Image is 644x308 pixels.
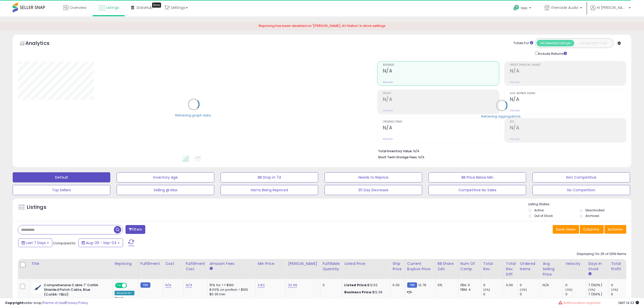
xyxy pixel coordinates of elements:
div: 7 (100%) [588,283,609,287]
div: BB Share 24h. [438,261,456,272]
span: Compared to: [53,241,76,246]
small: Amazon Fees. [209,266,212,271]
button: All Selected Listings [536,40,574,46]
label: Out of Stock [534,214,553,218]
button: Filters [126,225,145,234]
div: Listed Price [344,261,388,266]
small: (0%) [483,288,490,292]
small: FBM [407,282,417,288]
span: 12.79 [418,283,426,287]
a: Hi [PERSON_NAME] [590,5,631,16]
a: Terms of Use [43,300,65,305]
div: 0.00 [506,283,514,287]
div: 0 [520,283,540,287]
p: Listing States: [528,202,631,207]
span: Columns [583,227,599,232]
h5: Listings [27,204,46,211]
span: Overview [70,5,86,10]
label: Archived [585,214,599,218]
span: ON [116,283,122,287]
div: Min Price [258,261,284,266]
div: Cost [165,261,181,266]
small: (0%) [611,288,618,292]
div: [PERSON_NAME] [288,261,318,266]
button: Items Being Repriced [221,185,318,195]
h5: Analytics [25,40,59,48]
b: Business Price: [344,290,372,295]
div: Ordered Items [520,261,538,272]
div: 0 [483,292,504,297]
button: Needs to Reprice [325,172,422,182]
div: $12.52 [344,283,386,287]
a: 2.82 [258,283,265,288]
button: Aug-29 - Sep-04 [78,238,123,247]
div: 3 [323,283,338,287]
div: Totals For [513,41,533,46]
div: N/A [543,283,559,287]
span: Authorization required [563,300,600,305]
button: Save View [553,225,579,234]
div: Velocity [565,261,584,266]
a: Privacy Policy [66,300,88,305]
div: Preset: [115,296,134,308]
strong: Copyright [5,300,24,305]
label: Deactivated [585,208,604,212]
div: seller snap | | [5,301,88,305]
img: 31A-usgb7gL._SL40_.jpg [32,283,43,293]
div: 0% [438,283,454,287]
div: Total Rev. Diff. [506,261,516,277]
small: (0%) [565,288,573,292]
div: 0 [611,292,632,297]
div: Ship Price [392,261,403,272]
div: Total Profit [611,261,630,272]
span: Help [521,6,528,10]
span: Listings [106,5,119,10]
div: Retrieving aggregations.. [481,114,522,119]
button: Actions [604,225,626,234]
div: 15% for <= $100 [209,283,252,287]
button: Top Sellers [13,185,110,195]
div: 0 [565,283,586,287]
button: No Competition [532,185,630,195]
button: Inventory Age [117,172,214,182]
small: (0%) [588,288,595,292]
a: 22.99 [288,283,297,288]
button: BB Price Below Min [428,172,526,182]
div: Retrieving graph data.. [175,113,212,118]
div: Include Returns [531,50,573,56]
a: N/A [186,283,192,288]
div: $12.39 [344,290,386,295]
span: OFF [126,283,134,287]
a: Help [509,1,536,16]
span: Hi [PERSON_NAME] [597,5,627,10]
div: Title [31,261,110,266]
span: Grenade Audio [551,5,579,10]
div: 0 [611,283,632,287]
b: Listed Price: [344,283,367,287]
button: Non Competitive [532,172,630,182]
span: Repricing has been disabled on '[PERSON_NAME], AV Nation' in store settings [259,23,385,28]
div: 0 [520,292,540,297]
div: 0 [565,292,586,297]
button: BB Drop in 7d [221,172,318,182]
button: Default [13,172,110,182]
div: Fulfillment Cost [186,261,205,272]
span: DataHub [137,5,153,10]
button: 30 Day Decrease [325,185,422,195]
label: Active [534,208,544,212]
small: (0%) [520,288,527,292]
a: N/A [165,283,171,288]
div: Total Rev. [483,261,502,272]
span: Last 7 Days [26,240,46,245]
div: 8.00% on portion > $100 [209,287,252,292]
div: Amazon Fees [209,261,253,266]
div: Num of Comp. [460,261,479,272]
div: 7 (100%) [588,292,609,297]
div: Amazon AI * [115,291,134,295]
div: Repricing [115,261,136,266]
div: 0 [483,283,504,287]
div: Avg Selling Price [543,261,561,277]
button: Columns [580,225,604,234]
div: Current Buybox Price [407,261,433,272]
button: Listings With Cost [574,40,612,46]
